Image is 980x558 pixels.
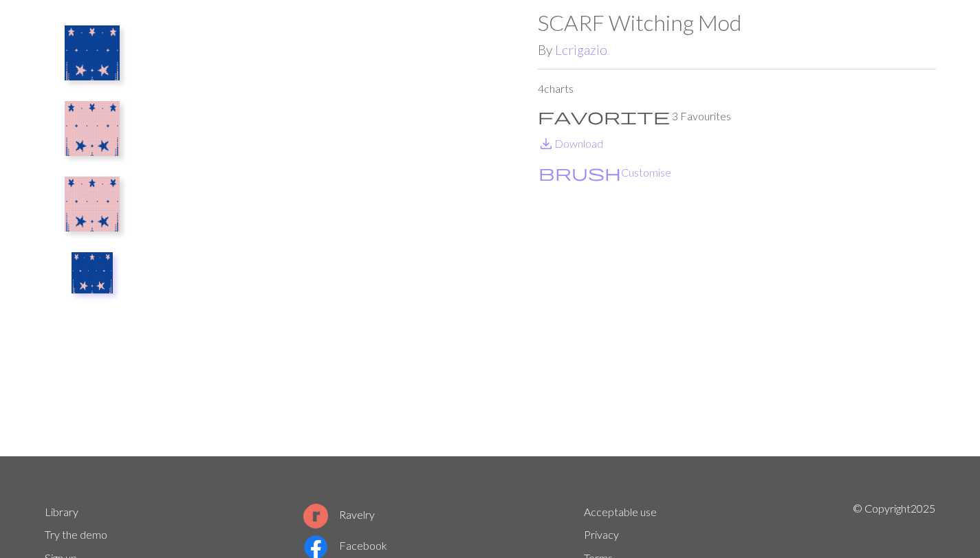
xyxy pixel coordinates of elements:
[584,505,657,518] a: Acceptable use
[538,164,672,181] button: CustomiseCustomise
[538,135,554,152] i: Download
[538,80,936,97] p: 4 charts
[65,177,120,232] img: 2nd half RED Big Star WIDE Witching Mod
[538,163,621,182] span: brush
[72,252,113,293] img: 2nd half BLUE Big Star WIDE Witching Mod
[538,42,936,58] h2: By
[65,25,120,80] img: BLUE Big Star WIDE Witching Mod
[303,504,328,528] img: Ravelry logo
[140,10,538,456] img: 2nd half BLUE Big Star WIDE Witching Mod
[538,108,936,124] p: 3 Favourites
[45,528,107,541] a: Try the demo
[538,107,670,126] span: favorite
[584,528,619,541] a: Privacy
[303,508,375,521] a: Ravelry
[538,134,554,153] span: save_alt
[538,10,936,36] h1: SCARF Witching Mod
[65,101,120,156] img: RED Big Star WIDE Witching Mod
[45,505,78,518] a: Library
[538,164,621,181] i: Customise
[555,42,607,58] a: Lcrigazio
[538,137,603,150] a: DownloadDownload
[303,539,387,552] a: Facebook
[538,108,670,124] i: Favourite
